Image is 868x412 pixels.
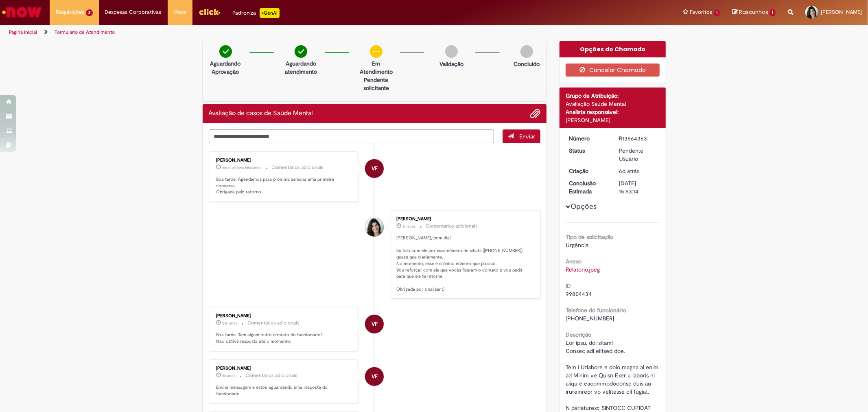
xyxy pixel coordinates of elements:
[739,8,768,16] span: Rascunhos
[566,92,660,100] div: Grupo de Atribuição:
[566,100,660,108] div: Avaliação Saúde Mental
[690,8,713,16] span: Favoritos
[216,366,352,371] div: [PERSON_NAME]
[821,9,862,15] span: [PERSON_NAME]
[563,134,613,142] dt: Número
[246,372,298,379] small: Comentários adicionais
[770,9,776,16] span: 1
[356,59,396,76] p: Em Atendimento
[566,64,660,77] button: Cancelar Chamado
[619,167,639,175] time: 24/09/2025 17:16:17
[365,159,384,178] div: Vivian FachiniDellagnezzeBordin
[55,29,115,35] a: Formulário de Atendimento
[426,223,478,230] small: Comentários adicionais
[402,224,415,229] span: 2h atrás
[281,59,321,76] p: Aguardando atendimento
[566,241,588,249] span: Urgência
[396,217,532,221] div: [PERSON_NAME]
[223,321,238,326] span: 23h atrás
[566,331,591,338] b: Descrição
[520,45,533,58] img: img-circle-grey.png
[105,8,162,16] span: Despesas Corporativas
[233,8,280,18] div: Padroniza
[566,307,626,314] b: Telefone do funcionário
[732,9,776,16] a: Rascunhos
[248,320,300,327] small: Comentários adicionais
[563,167,613,175] dt: Criação
[714,9,720,16] span: 1
[219,45,232,58] img: check-circle-green.png
[619,167,657,175] div: 24/09/2025 17:16:17
[563,147,613,155] dt: Status
[223,321,238,326] time: 29/09/2025 15:03:39
[396,235,532,292] p: [PERSON_NAME], bom dia! Eu falo com ele por esse número de whats ([PHONE_NUMBER]) quase que diari...
[563,179,613,195] dt: Conclusão Estimada
[86,9,93,16] span: 2
[619,134,657,142] div: R13564363
[566,108,660,116] div: Analista responsável:
[519,133,535,140] span: Enviar
[356,76,396,92] p: Pendente solicitante
[223,373,236,378] span: 5d atrás
[216,158,352,163] div: [PERSON_NAME]
[295,45,307,58] img: check-circle-green.png
[216,384,352,397] p: Enviei mensagem e estou aguardando uma resposta do funcionário.
[445,45,458,58] img: img-circle-grey.png
[206,59,245,76] p: Aguardando Aprovação
[174,8,186,16] span: More
[365,218,384,237] div: Danaiele Gomes Patrao
[566,116,660,124] div: [PERSON_NAME]
[566,258,582,265] b: Anexo
[566,233,613,241] b: Tipo de solicitação
[566,315,614,322] span: [PHONE_NUMBER]
[370,45,383,58] img: circle-minus.png
[209,129,494,143] textarea: Digite sua mensagem aqui...
[372,367,378,386] span: VF
[260,8,280,18] p: +GenAi
[619,167,639,175] span: 6d atrás
[372,314,378,334] span: VF
[209,110,313,117] h2: Avaliação de casos de Saúde Mental Histórico de tíquete
[223,165,262,170] span: cerca de uma hora atrás
[223,373,236,378] time: 25/09/2025 16:40:45
[216,176,352,195] p: Boa tarde. Agendamos para próxima semana uma primeira conversa. Obrigada pelo retorno.
[223,165,262,170] time: 30/09/2025 13:00:44
[619,147,657,163] div: Pendente Usuário
[402,224,415,229] time: 30/09/2025 11:40:17
[199,6,221,18] img: click_logo_yellow_360x200.png
[56,8,84,16] span: Requisições
[566,266,600,273] a: Download de Relatorio.jpeg
[566,290,592,298] span: 99804434
[6,25,573,40] ul: Trilhas de página
[503,129,540,143] button: Enviar
[560,41,666,57] div: Opções do Chamado
[619,179,657,195] div: [DATE] 15:53:14
[272,164,324,171] small: Comentários adicionais
[530,108,540,119] button: Adicionar anexos
[439,60,464,68] p: Validação
[365,315,384,333] div: Vivian FachiniDellagnezzeBordin
[365,367,384,386] div: Vivian FachiniDellagnezzeBordin
[216,313,352,318] div: [PERSON_NAME]
[514,60,540,68] p: Concluído
[9,29,37,35] a: Página inicial
[372,159,378,178] span: VF
[566,282,571,289] b: ID
[1,4,43,20] img: ServiceNow
[216,332,352,344] p: Boa tarde. Tem algum outro contato do funcionário? Não obtive resposta até o momento.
